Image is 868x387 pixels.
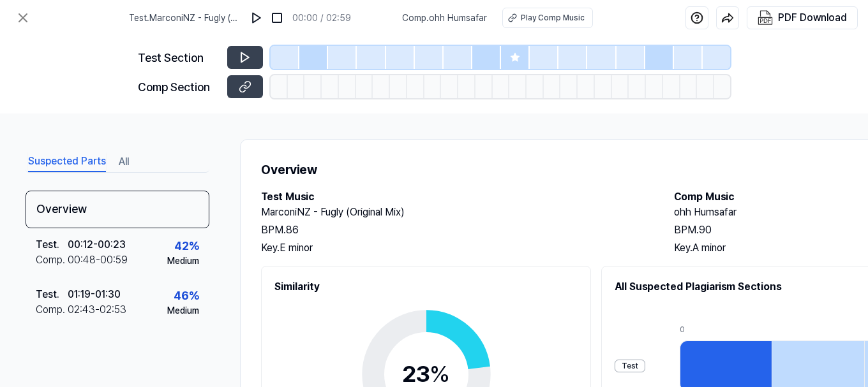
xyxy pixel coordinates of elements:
[691,11,703,24] img: help
[68,302,126,318] div: 02:43 - 02:53
[758,10,773,26] img: PDF Download
[28,152,106,172] button: Suspected Parts
[261,189,648,205] h2: Test Music
[261,205,648,220] h2: MarconiNZ - Fugly (Original Mix)
[521,12,585,24] div: Play Comp Music
[680,324,772,335] div: 0
[502,8,593,28] button: Play Comp Music
[36,252,68,268] div: Comp .
[68,287,121,302] div: 01:19 - 01:30
[26,191,209,228] div: Overview
[68,237,126,252] div: 00:12 - 00:23
[250,11,263,24] img: play
[167,304,199,318] div: Medium
[721,11,734,24] img: share
[129,11,241,25] span: Test . MarconiNZ - Fugly (Original Mix)
[402,11,487,25] span: Comp . ohh Humsafar
[36,237,68,252] div: Test .
[167,254,199,268] div: Medium
[138,49,220,66] div: Test Section
[274,279,578,295] h2: Similarity
[271,11,283,24] img: stop
[174,237,199,254] div: 42 %
[261,240,648,256] div: Key. E minor
[119,152,129,172] button: All
[778,10,847,26] div: PDF Download
[138,78,220,96] div: Comp Section
[615,360,645,372] div: Test
[174,287,199,304] div: 46 %
[292,11,351,25] div: 00:00 / 02:59
[755,7,849,29] button: PDF Download
[261,223,648,238] div: BPM. 86
[36,302,68,318] div: Comp .
[36,287,68,302] div: Test .
[68,252,128,268] div: 00:48 - 00:59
